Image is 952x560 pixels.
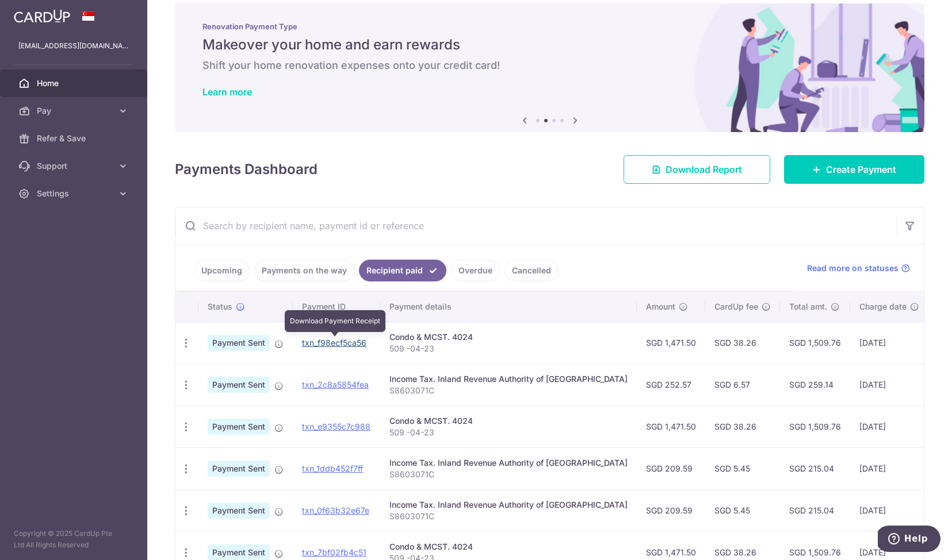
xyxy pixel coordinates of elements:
a: txn_7bf02fb4c51 [302,547,366,557]
span: Home [37,78,113,89]
a: txn_0f63b32e67e [302,505,369,515]
td: [DATE] [850,322,928,364]
td: SGD 5.45 [705,447,780,489]
td: SGD 1,471.50 [637,405,705,447]
div: Download Payment Receipt [285,310,385,332]
p: Renovation Payment Type [202,22,897,31]
h6: Shift your home renovation expenses onto your credit card! [202,59,897,72]
a: Read more on statuses [807,262,910,274]
td: SGD 1,509.76 [780,405,850,447]
td: [DATE] [850,364,928,405]
td: [DATE] [850,447,928,489]
span: Payment Sent [208,419,270,435]
td: SGD 1,471.50 [637,322,705,364]
p: [EMAIL_ADDRESS][DOMAIN_NAME] [18,40,129,52]
td: SGD 259.14 [780,364,850,405]
span: CardUp fee [714,301,758,312]
div: Income Tax. Inland Revenue Authority of [GEOGRAPHIC_DATA] [389,373,628,385]
a: Learn more [202,86,252,98]
div: Condo & MCST. 4024 [389,541,628,553]
td: [DATE] [850,489,928,531]
a: Download Report [624,155,770,184]
a: Recipient paid [359,260,446,281]
td: SGD 1,509.76 [780,322,850,364]
td: [DATE] [850,405,928,447]
span: Status [208,301,232,312]
div: Income Tax. Inland Revenue Authority of [GEOGRAPHIC_DATA] [389,457,628,469]
span: Payment Sent [208,377,270,393]
a: txn_2c8a5854fea [302,380,369,389]
p: S8603071C [389,469,628,480]
p: 509 -04-23 [389,427,628,438]
div: Income Tax. Inland Revenue Authority of [GEOGRAPHIC_DATA] [389,499,628,511]
a: Overdue [451,260,500,281]
th: Payment details [380,292,637,322]
td: SGD 5.45 [705,489,780,531]
span: Support [37,160,113,172]
img: Renovation banner [175,3,924,132]
td: SGD 38.26 [705,405,780,447]
a: txn_e9355c7c988 [302,422,370,431]
span: Payment Sent [208,335,270,351]
a: txn_1ddb452f7ff [302,464,363,473]
span: Settings [37,188,113,199]
div: Condo & MCST. 4024 [389,331,628,343]
img: CardUp [14,9,70,23]
td: SGD 209.59 [637,489,705,531]
p: S8603071C [389,511,628,522]
span: Charge date [859,301,907,312]
p: 509 -04-23 [389,343,628,354]
p: S8603071C [389,385,628,396]
span: Read more on statuses [807,262,899,274]
td: SGD 215.04 [780,447,850,489]
td: SGD 252.57 [637,364,705,405]
h5: Makeover your home and earn rewards [202,36,897,54]
td: SGD 38.26 [705,322,780,364]
span: Create Payment [826,163,896,176]
span: Download Report [666,163,742,176]
input: Search by recipient name, payment id or reference [175,207,896,244]
span: Refer & Save [37,133,113,144]
span: Total amt. [789,301,827,312]
iframe: Opens a widget where you can find more information [878,526,940,554]
a: Cancelled [504,260,559,281]
td: SGD 215.04 [780,489,850,531]
a: Payments on the way [254,260,354,281]
td: SGD 209.59 [637,447,705,489]
span: Payment Sent [208,503,270,519]
div: Condo & MCST. 4024 [389,415,628,427]
span: Amount [646,301,675,312]
a: Create Payment [784,155,924,184]
span: Payment Sent [208,461,270,477]
a: txn_f98ecf5ca56 [302,338,366,347]
th: Payment ID [293,292,380,322]
span: Pay [37,105,113,117]
h4: Payments Dashboard [175,159,318,180]
td: SGD 6.57 [705,364,780,405]
a: Upcoming [194,260,250,281]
